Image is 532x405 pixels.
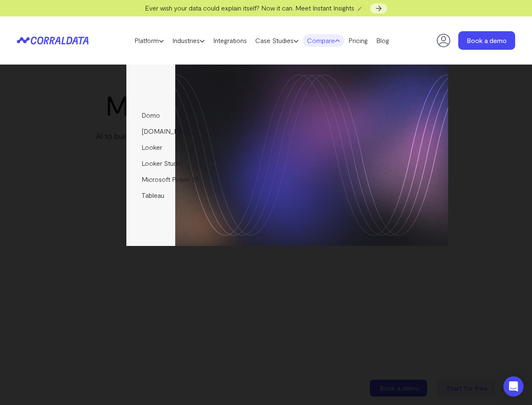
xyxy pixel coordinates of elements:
a: Tableau [126,187,217,203]
div: Open Intercom Messenger [503,376,524,397]
a: Microsoft Power BI [126,171,217,187]
a: Book a demo [458,31,515,50]
a: Pricing [344,34,372,47]
a: Case Studies [251,34,303,47]
a: [DOMAIN_NAME] [126,123,217,139]
a: Compare [303,34,344,47]
a: Looker Studio [126,155,217,171]
a: Platform [130,34,168,47]
a: Blog [372,34,393,47]
span: Ever wish your data could explain itself? Now it can. Meet Instant Insights 🪄 [145,4,364,12]
a: Integrations [209,34,251,47]
a: Industries [168,34,209,47]
a: Domo [126,107,217,123]
a: Looker [126,139,217,155]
